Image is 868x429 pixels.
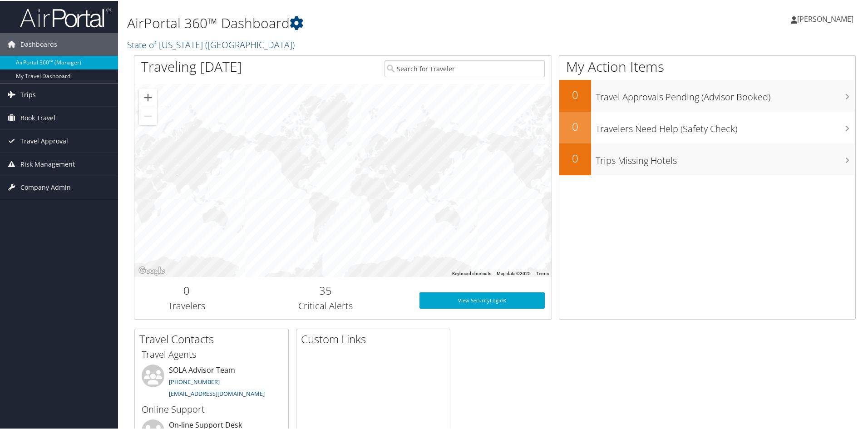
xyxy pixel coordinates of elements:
[127,38,297,50] a: State of [US_STATE] ([GEOGRAPHIC_DATA])
[20,175,71,198] span: Company Admin
[596,85,855,103] h3: Travel Approvals Pending (Advisor Booked)
[20,106,55,128] span: Book Travel
[20,129,68,152] span: Travel Approval
[452,270,491,276] button: Keyboard shortcuts
[137,264,167,276] a: Open this area in Google Maps (opens a new window)
[301,330,450,346] h2: Custom Links
[20,32,57,55] span: Dashboards
[559,111,855,143] a: 0Travelers Need Help (Safety Check)
[559,79,855,111] a: 0Travel Approvals Pending (Advisor Booked)
[141,299,232,311] h3: Travelers
[127,13,617,32] h1: AirPortal 360™ Dashboard
[137,264,167,276] img: Google
[139,330,288,346] h2: Travel Contacts
[596,117,855,134] h3: Travelers Need Help (Safety Check)
[169,377,220,385] a: [PHONE_NUMBER]
[246,282,406,297] h2: 35
[419,291,545,308] a: View SecurityLogic®
[497,270,531,275] span: Map data ©2025
[139,88,157,106] button: Zoom in
[596,149,855,166] h3: Trips Missing Hotels
[791,5,863,32] a: [PERSON_NAME]
[142,402,281,415] h3: Online Support
[559,86,591,102] h2: 0
[137,364,286,401] li: SOLA Advisor Team
[141,56,242,75] h1: Traveling [DATE]
[169,389,265,397] a: [EMAIL_ADDRESS][DOMAIN_NAME]
[536,270,549,275] a: Terms (opens in new tab)
[20,83,36,105] span: Trips
[246,299,406,311] h3: Critical Alerts
[20,6,111,27] img: airportal-logo.png
[559,56,855,75] h1: My Action Items
[141,282,232,297] h2: 0
[797,13,853,23] span: [PERSON_NAME]
[559,118,591,133] h2: 0
[559,143,855,174] a: 0Trips Missing Hotels
[385,59,545,76] input: Search for Traveler
[559,150,591,165] h2: 0
[20,152,75,175] span: Risk Management
[142,347,281,360] h3: Travel Agents
[139,106,157,124] button: Zoom out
